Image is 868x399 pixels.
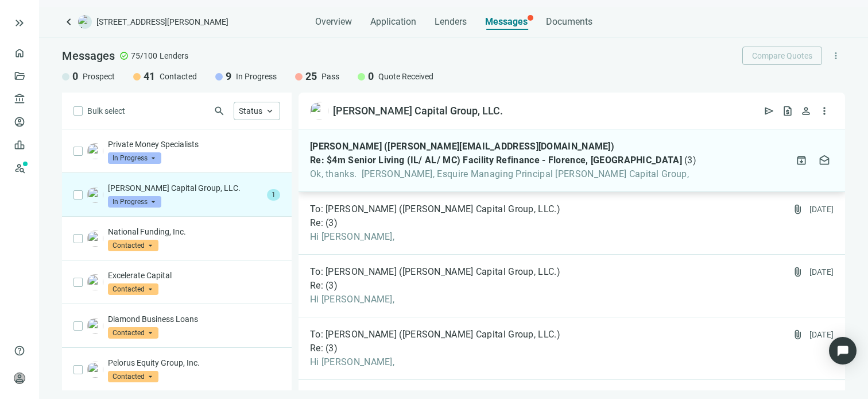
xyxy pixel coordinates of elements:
[819,105,830,117] span: more_vert
[325,217,338,229] span: ( 3 )
[267,189,280,201] span: 1
[108,196,161,208] span: In Progress
[333,104,503,118] div: [PERSON_NAME] Capital Group, LLC.
[831,51,841,61] span: more_vert
[265,106,275,116] span: keyboard_arrow_up
[62,49,115,63] span: Messages
[83,71,115,82] span: Prospect
[368,70,374,83] span: 0
[742,47,822,65] button: Compare Quotes
[310,329,560,340] span: To: [PERSON_NAME] ([PERSON_NAME] Capital Group, LLC.)
[819,155,830,166] span: drafts
[310,356,560,368] span: Hi [PERSON_NAME],
[226,70,231,83] span: 9
[14,93,22,105] span: account_balance
[305,70,317,83] span: 25
[325,343,338,354] span: ( 3 )
[485,16,528,27] span: Messages
[796,155,807,166] span: archive
[87,318,103,334] img: 60d6bbf6-b6be-4627-b456-627156536c7f
[310,343,323,354] span: Re:
[792,151,811,170] button: archive
[87,105,125,117] span: Bulk select
[87,362,103,378] img: c3bb9e15-16b7-4dc4-baf9-5b128a6b46d2
[310,141,614,152] span: [PERSON_NAME] ([PERSON_NAME][EMAIL_ADDRESS][DOMAIN_NAME])
[87,274,103,290] img: 822a6411-f37e-487d-bda4-5fcac1b835f4
[809,329,834,340] div: [DATE]
[108,283,158,295] span: Contacted
[315,16,352,28] span: Overview
[131,50,157,62] span: 75/100
[144,70,155,83] span: 41
[239,106,262,116] span: Status
[809,266,834,278] div: [DATE]
[815,151,834,170] button: drafts
[214,105,225,117] span: search
[310,294,560,305] span: Hi [PERSON_NAME],
[310,102,328,120] img: 25517b73-80cf-4db8-a2a8-faca9e92bc6e
[160,50,188,62] span: Lenders
[108,182,262,194] p: [PERSON_NAME] Capital Group, LLC.
[78,15,92,29] img: deal-logo
[108,152,161,164] span: In Progress
[108,357,280,369] p: Pelorus Equity Group, Inc.
[370,16,416,28] span: Application
[72,70,78,83] span: 0
[108,313,280,325] p: Diamond Business Loans
[119,51,129,60] span: check_circle
[108,327,158,339] span: Contacted
[310,217,323,229] span: Re:
[321,71,339,82] span: Pass
[325,280,338,291] span: ( 3 )
[62,15,76,29] a: keyboard_arrow_left
[764,105,775,117] span: send
[310,280,323,291] span: Re:
[108,371,158,382] span: Contacted
[778,102,797,120] button: request_quote
[310,155,682,166] span: Re: $4m Senior Living (IL/ AL/ MC) Facility Refinance - Florence, [GEOGRAPHIC_DATA]
[310,231,560,243] span: Hi [PERSON_NAME],
[108,139,280,150] p: Private Money Specialists
[87,187,103,203] img: 25517b73-80cf-4db8-a2a8-faca9e92bc6e
[546,16,592,28] span: Documents
[815,102,834,120] button: more_vert
[809,204,834,215] div: [DATE]
[160,71,197,82] span: Contacted
[827,47,845,65] button: more_vert
[310,204,560,215] span: To: [PERSON_NAME] ([PERSON_NAME] Capital Group, LLC.)
[435,16,467,28] span: Lenders
[782,105,793,117] span: request_quote
[310,168,696,180] span: Ok, thanks. [PERSON_NAME], Esquire Managing Principal [PERSON_NAME] Capital Group,
[684,155,696,166] span: ( 3 )
[378,71,433,82] span: Quote Received
[310,266,560,278] span: To: [PERSON_NAME] ([PERSON_NAME] Capital Group, LLC.)
[800,105,812,117] span: person
[797,102,815,120] button: person
[108,226,280,237] p: National Funding, Inc.
[792,329,804,340] span: attach_file
[829,337,857,365] div: Open Intercom Messenger
[760,102,778,120] button: send
[13,16,26,30] button: keyboard_double_arrow_right
[96,16,228,28] span: [STREET_ADDRESS][PERSON_NAME]
[108,240,158,251] span: Contacted
[14,373,25,384] span: person
[87,231,103,247] img: b81eab12-b409-4b02-982c-dedfabdf74b8
[236,71,277,82] span: In Progress
[792,266,804,278] span: attach_file
[108,270,280,281] p: Excelerate Capital
[792,204,804,215] span: attach_file
[87,143,103,159] img: 6ee31a60-c694-4e39-b6a2-33e16abbba64
[14,345,25,356] span: help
